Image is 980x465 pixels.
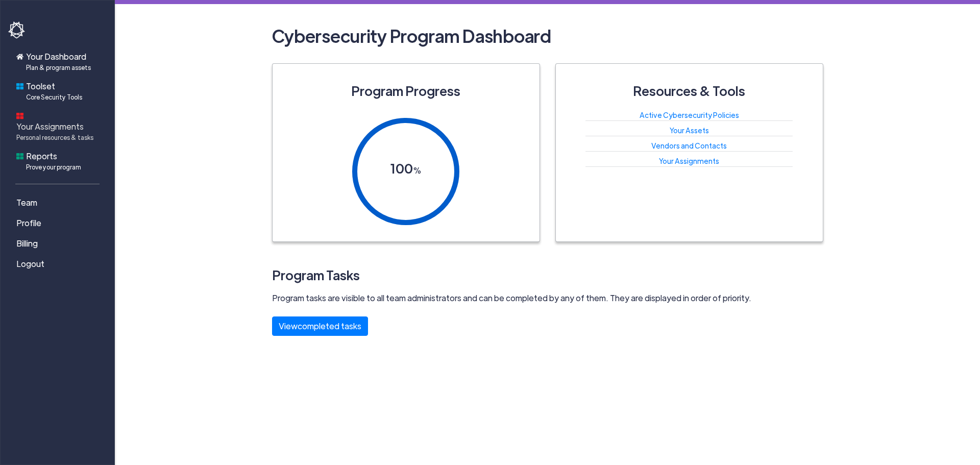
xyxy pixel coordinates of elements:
span: Billing [16,237,38,250]
p: Program tasks are visible to all team administrators and can be completed by any of them. They ar... [272,292,823,304]
a: Profile [8,213,110,233]
a: Team [8,192,110,213]
span: Profile [16,217,41,229]
a: Your Assignments [659,156,719,165]
a: Vendors and Contacts [651,141,727,150]
img: reports-icon.svg [16,153,23,160]
iframe: Chat Widget [929,416,980,465]
a: Active Cybersecurity Policies [640,110,739,119]
a: ToolsetCore Security Tools [8,76,110,106]
span: Reports [26,150,81,172]
span: Logout [16,258,44,270]
a: Your Assets [670,126,709,135]
span: Toolset [26,80,82,102]
h3: Program Tasks [272,262,823,288]
h2: Cybersecurity Program Dashboard [272,20,823,51]
span: Your Assignments [16,120,93,142]
span: Personal resources & tasks [16,133,93,142]
a: Your AssignmentsPersonal resources & tasks [8,106,110,146]
span: Team [16,197,37,209]
img: dashboard-icon.svg [16,112,23,119]
h3: Resources & Tools [633,78,745,104]
img: havoc-shield-logo-white.png [8,21,27,39]
a: Billing [8,233,110,254]
span: Prove your program [26,162,81,172]
img: foundations-icon.svg [16,83,23,90]
span: Your Dashboard [26,51,91,72]
a: ReportsProve your program [8,146,110,176]
span: % [413,165,422,176]
h3: 100 [390,156,422,183]
a: Your DashboardPlan & program assets [8,46,110,76]
span: Plan & program assets [26,63,91,72]
h3: Program Progress [351,78,460,104]
button: Viewcompleted tasks [272,316,368,336]
img: home-icon.svg [16,53,23,60]
a: Logout [8,254,110,274]
span: Core Security Tools [26,92,82,102]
